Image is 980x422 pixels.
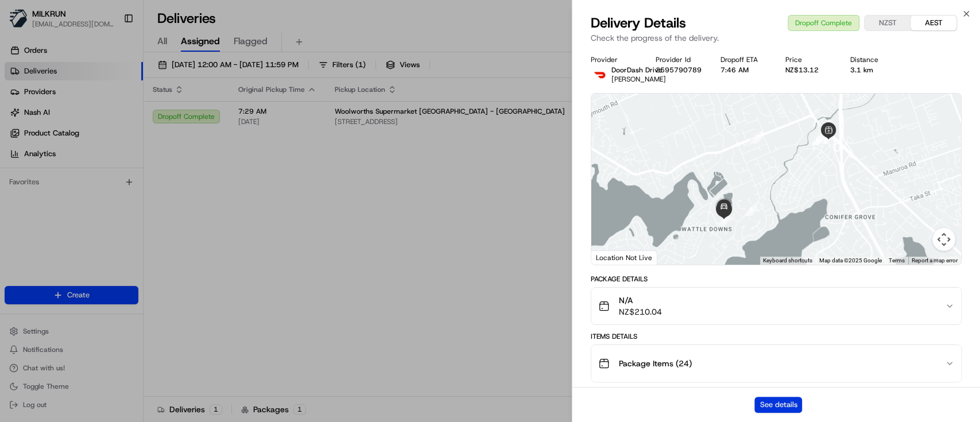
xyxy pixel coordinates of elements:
[745,203,757,216] div: 8
[889,257,905,264] a: Terms (opens in new tab)
[656,65,702,75] button: 2595790789
[591,65,609,84] img: doordash_logo_v2.png
[619,295,662,306] span: N/A
[591,345,961,382] button: Package Items (24)
[912,257,958,264] a: Report a map error
[911,16,956,30] button: AEST
[619,358,692,369] span: Package Items ( 24 )
[785,55,832,64] div: Price
[932,228,955,251] button: Map camera controls
[591,332,962,341] div: Items Details
[611,65,663,75] span: DoorDash Drive
[611,75,666,84] span: [PERSON_NAME]
[750,131,763,144] div: 7
[656,55,702,64] div: Provider Id
[819,129,832,142] div: 5
[591,274,962,284] div: Package Details
[591,32,962,44] p: Check the progress of the delivery.
[763,257,812,265] button: Keyboard shortcuts
[594,250,632,265] a: Open this area in Google Maps (opens a new window)
[850,55,897,64] div: Distance
[865,16,911,30] button: NZST
[594,250,632,265] img: Google
[785,65,832,75] div: NZ$13.12
[811,133,824,145] div: 6
[850,65,897,75] div: 3.1 km
[819,121,831,133] div: 1
[591,14,686,32] span: Delivery Details
[591,55,637,64] div: Provider
[813,131,826,144] div: 2
[591,250,657,265] div: Location Not Live
[591,288,961,324] button: N/ANZ$210.04
[718,213,730,226] div: 9
[721,55,767,64] div: Dropoff ETA
[721,65,767,75] div: 7:46 AM
[619,306,662,318] span: NZ$210.04
[754,397,802,413] button: See details
[819,257,882,264] span: Map data ©2025 Google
